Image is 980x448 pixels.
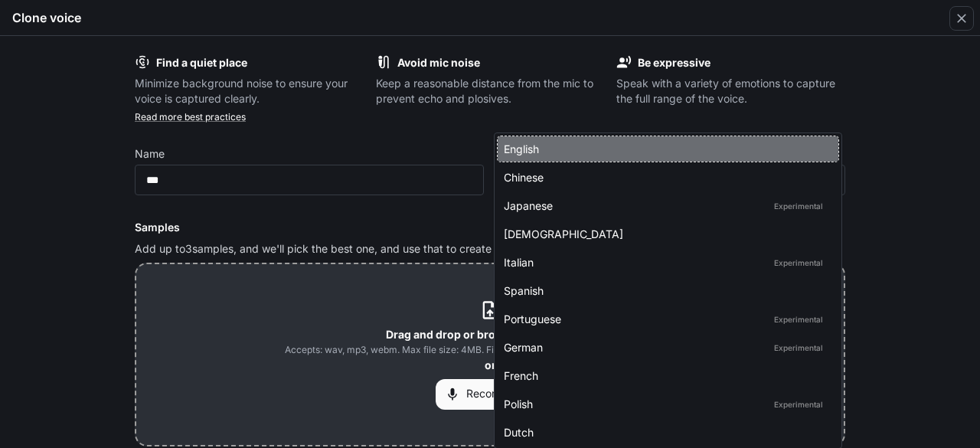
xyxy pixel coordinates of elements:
p: Experimental [771,312,826,326]
p: Experimental [771,341,826,355]
div: Chinese [504,169,826,185]
div: English [504,141,826,157]
div: Spanish [504,283,826,299]
div: Dutch [504,424,826,440]
div: French [504,368,826,384]
div: Italian [504,254,826,270]
div: Japanese [504,198,826,214]
div: [DEMOGRAPHIC_DATA] [504,226,826,242]
p: Experimental [771,199,826,213]
p: Experimental [771,397,826,411]
div: German [504,339,826,355]
p: Experimental [771,256,826,270]
div: Polish [504,396,826,412]
div: Portuguese [504,311,826,327]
